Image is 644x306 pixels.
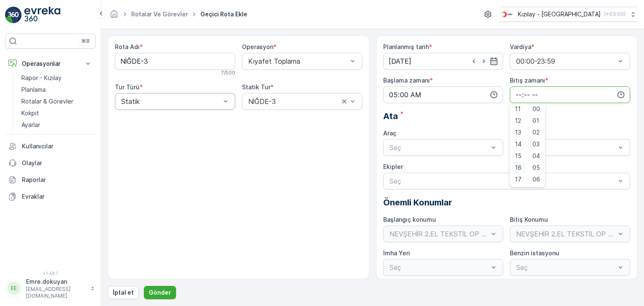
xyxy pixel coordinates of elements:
span: 03 [532,140,540,148]
span: 02 [532,128,540,137]
div: EE [7,282,21,295]
label: Operasyon [242,43,273,50]
label: Rota Adı [115,43,140,50]
button: Kızılay - [GEOGRAPHIC_DATA](+03:00) [500,7,637,22]
p: 7 / 500 [221,70,235,76]
a: Rapor - Kızılay [18,72,96,84]
a: Rotalar ve Görevler [131,10,188,18]
label: Araç [383,130,396,137]
p: Gönder [149,288,171,297]
a: Kokpit [18,107,96,119]
span: Ata [383,110,398,122]
p: Seç [390,143,489,153]
a: Rotalar & Görevler [18,96,96,107]
span: 15 [515,152,522,160]
span: 04 [532,152,540,160]
span: 17 [515,175,522,184]
label: Tur Türü [115,83,140,91]
button: EEEmre.dokuyan[EMAIL_ADDRESS][DOMAIN_NAME] [5,277,96,299]
p: İptal et [113,288,134,297]
label: Bitiş zamanı [510,77,545,84]
span: 12 [515,117,521,125]
span: v 1.48.1 [5,271,96,276]
p: Kokpit [21,109,39,117]
a: Kullanıcılar [5,138,96,155]
ul: Menu [510,103,545,187]
p: Önemli Konumlar [383,196,631,209]
button: Operasyonlar [5,55,96,72]
label: Başlama zamanı [383,77,430,84]
p: Seç [516,143,615,153]
label: Ekipler [383,163,403,170]
p: Olaylar [22,159,92,167]
span: 01 [532,117,539,125]
span: 14 [515,140,522,148]
p: Rapor - Kızılay [21,74,62,82]
a: Evraklar [5,188,96,205]
label: Bitiş Konumu [510,216,548,223]
span: 13 [515,128,521,137]
p: Raporlar [22,176,92,184]
p: Planlama [21,86,46,94]
p: Kullanıcılar [22,142,92,150]
p: Seç [390,176,616,186]
p: Emre.dokuyan [26,277,86,286]
img: logo [5,7,22,23]
p: ( +03:00 ) [604,11,626,18]
p: Ayarlar [21,121,40,129]
p: Kızılay - [GEOGRAPHIC_DATA] [518,10,601,18]
label: Planlanmış tarih [383,43,429,50]
input: dd/mm/yyyy [383,53,504,70]
label: Vardiya [510,43,531,50]
a: Raporlar [5,171,96,188]
span: 11 [515,105,521,113]
span: 05 [532,163,540,172]
p: Operasyonlar [22,60,79,68]
a: Ana Sayfa [109,13,119,20]
button: Gönder [144,286,176,299]
span: 16 [515,163,522,172]
p: [EMAIL_ADDRESS][DOMAIN_NAME] [26,286,86,299]
a: Olaylar [5,155,96,171]
p: ⌘B [81,38,90,44]
label: Benzin istasyonu [510,249,559,257]
a: Ayarlar [18,119,96,131]
label: Statik Tur [242,83,270,91]
label: Başlangıç konumu [383,216,436,223]
span: 06 [532,175,540,184]
a: Planlama [18,84,96,96]
img: k%C4%B1z%C4%B1lay_D5CCths_t1JZB0k.png [500,10,514,19]
button: İptal et [108,286,139,299]
label: İmha Yeri [383,249,410,257]
p: Evraklar [22,192,92,201]
span: Geçici Rota Ekle [199,10,249,18]
img: logo_light-DOdMpM7g.png [24,7,60,23]
span: 00 [532,105,540,113]
p: Rotalar & Görevler [21,97,73,106]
